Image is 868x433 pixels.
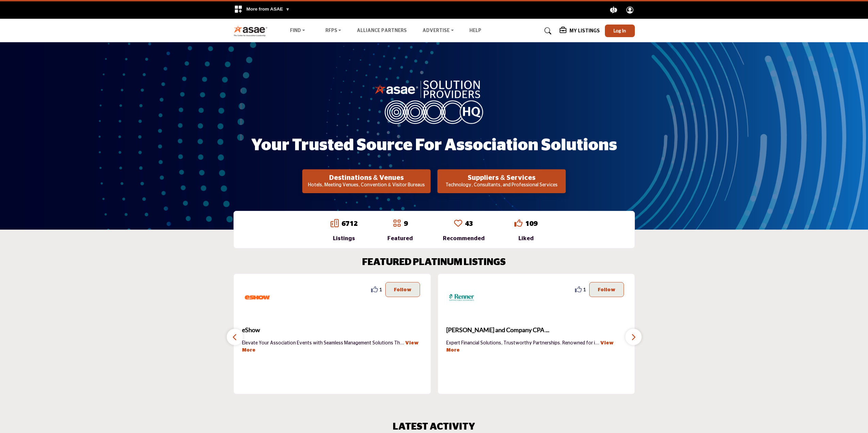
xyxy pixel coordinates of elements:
[304,182,429,189] p: Hotels, Meeting Venues, Convention & Visitor Bureaus
[465,220,473,227] a: 43
[246,6,290,12] span: More from ASAE
[394,286,412,293] p: Follow
[362,257,506,268] h2: FEATURED PLATINUM LISTINGS
[400,341,404,345] span: ...
[230,1,294,19] div: More from ASAE
[242,282,273,313] img: eShow
[242,321,422,339] a: eShow
[514,219,523,227] i: Go to Liked
[341,220,358,227] a: 6712
[443,234,485,243] div: Recommended
[560,27,600,35] div: My Listings
[583,286,586,293] span: 1
[446,340,627,353] p: Expert Financial Solutions, Trustworthy Partnerships. Renowned for i
[393,421,475,433] h2: LATEST ACTIVITY
[437,169,566,193] button: Suppliers & Services Technology, Consultants, and Professional Services
[418,26,459,36] a: Advertise
[613,28,626,33] span: Log In
[439,182,564,189] p: Technology, Consultants, and Professional Services
[242,340,422,353] p: Elevate Your Association Events with Seamless Management Solutions Th
[242,325,422,335] span: eShow
[357,28,407,33] a: Alliance Partners
[331,234,358,243] div: Listings
[598,286,615,293] p: Follow
[569,28,600,34] h5: My Listings
[469,28,481,33] a: Help
[393,219,401,229] a: Go to Featured
[454,219,462,229] a: Go to Recommended
[525,220,537,227] a: 109
[589,282,624,297] button: Follow
[446,282,477,313] img: Renner and Company CPA PC
[374,79,494,124] img: image
[538,26,556,36] a: Search
[234,25,271,36] img: Site Logo
[404,220,408,227] a: 9
[605,25,635,37] button: Log In
[595,341,599,345] span: ...
[514,234,537,243] div: Liked
[321,26,346,36] a: RFPs
[302,169,431,193] button: Destinations & Venues Hotels, Meeting Venues, Convention & Visitor Bureaus
[385,282,420,297] button: Follow
[379,286,382,293] span: 1
[304,174,429,182] h2: Destinations & Venues
[446,325,627,335] span: [PERSON_NAME] and Company CPA ...
[446,321,627,339] b: Renner and Company CPA PC
[251,135,617,156] h1: Your Trusted Source for Association Solutions
[446,321,627,339] a: [PERSON_NAME] and Company CPA ...
[285,26,310,36] a: Find
[387,234,413,243] div: Featured
[439,174,564,182] h2: Suppliers & Services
